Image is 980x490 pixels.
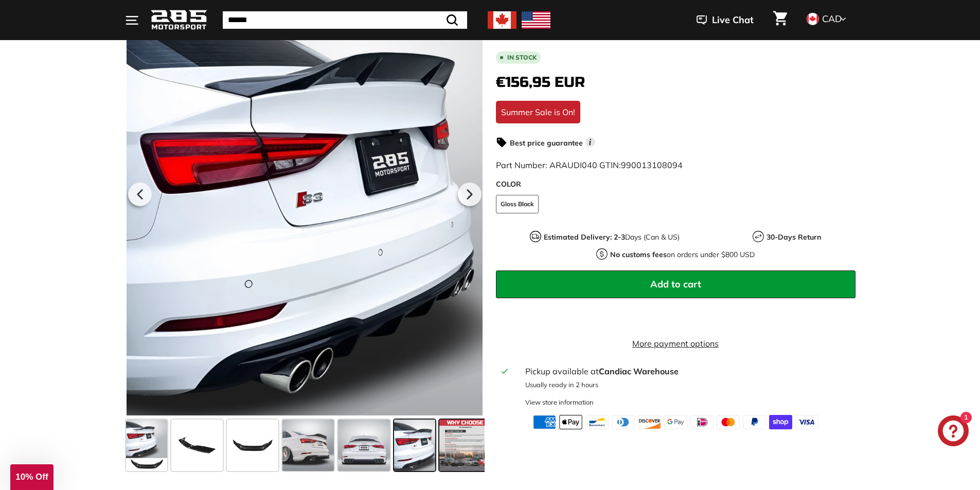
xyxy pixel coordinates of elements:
[559,415,582,429] img: apple_pay
[496,270,856,298] button: Add to cart
[612,415,635,429] img: diners_club
[712,13,754,27] span: Live Chat
[496,303,856,326] iframe: PayPal-paypal
[544,232,625,242] strong: Estimated Delivery: 2-3
[151,8,207,32] img: Logo_285_Motorsport_areodynamics_components
[610,250,667,259] strong: No customs fees
[525,365,849,377] div: Pickup available at
[767,3,793,38] a: Cart
[621,160,683,170] span: 990013108094
[510,138,583,148] strong: Best price guarantee
[683,7,767,33] button: Live Chat
[638,415,661,429] img: discover
[544,232,680,243] p: Days (Can & US)
[223,11,467,29] input: Search
[585,137,595,147] span: i
[496,101,580,123] div: Summer Sale is On!
[15,472,48,482] span: 10% Off
[769,415,792,429] img: shopify_pay
[610,249,755,260] p: on orders under $800 USD
[496,337,856,350] a: More payment options
[822,13,842,25] span: CAD
[935,415,972,449] inbox-online-store-chat: Shopify online store chat
[496,74,585,91] span: €156,95 EUR
[496,160,683,170] span: Part Number: ARAUDI040 GTIN:
[525,380,849,390] p: Usually ready in 2 hours
[585,415,609,429] img: bancontact
[507,55,537,61] b: In stock
[664,415,687,429] img: google_pay
[717,415,740,429] img: master
[795,415,818,429] img: visa
[533,415,556,429] img: american_express
[690,415,714,429] img: ideal
[767,232,821,242] strong: 30-Days Return
[599,366,679,376] strong: Candiac Warehouse
[10,464,54,490] div: 10% Off
[650,278,701,290] span: Add to cart
[496,179,856,190] label: COLOR
[496,10,856,42] h1: R Style Trunk Spoiler - [DATE]-[DATE] Audi A3 / A3 S-Line / S3 8Y Sedan
[743,415,766,429] img: paypal
[525,397,594,407] div: View store information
